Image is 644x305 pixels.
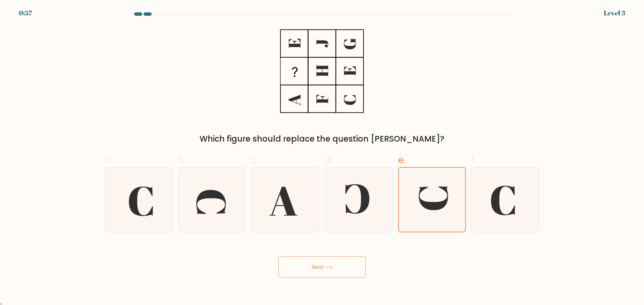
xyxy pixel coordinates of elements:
span: c. [251,153,259,166]
span: d. [325,153,333,166]
span: a. [105,153,113,166]
span: f. [471,153,476,166]
div: Which figure should replace the question [PERSON_NAME]? [109,133,535,145]
div: 0:57 [19,8,32,18]
div: Level 3 [604,8,625,18]
span: b. [178,153,186,166]
button: Next [278,256,366,278]
span: e. [398,153,406,166]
